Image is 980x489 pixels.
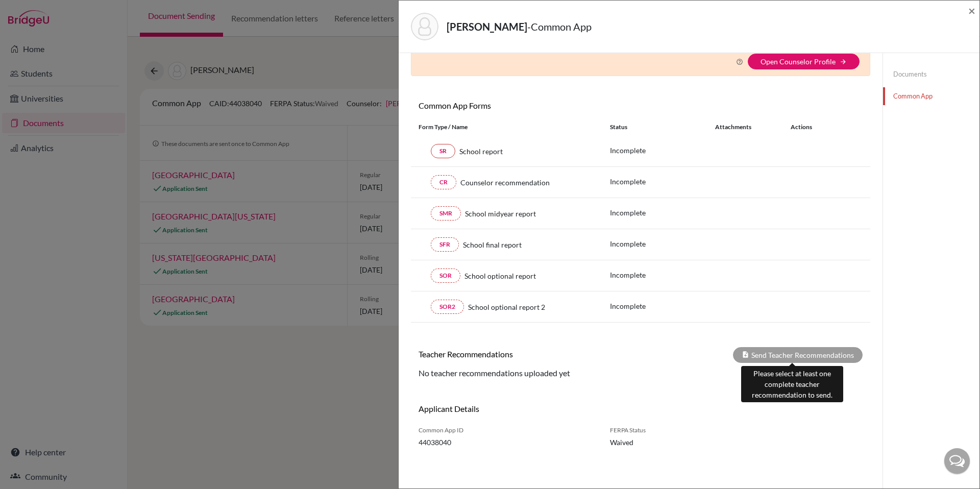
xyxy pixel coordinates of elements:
[733,347,863,363] div: Send Teacher Recommendations
[431,300,464,314] a: SOR2
[411,349,641,359] h6: Teacher Recommendations
[468,302,545,312] span: School optional report 2
[419,437,595,448] span: 44038040
[610,238,715,249] p: Incomplete
[968,3,975,18] span: ×
[778,123,842,132] div: Actions
[610,270,715,280] p: Incomplete
[463,239,522,250] span: School final report
[610,176,715,187] p: Incomplete
[883,87,979,105] a: Common App
[715,123,778,132] div: Attachments
[464,271,536,281] span: School optional report
[411,367,870,379] div: No teacher recommendations uploaded yet
[610,123,715,132] div: Status
[411,101,641,110] h6: Common App Forms
[23,7,44,16] span: Help
[840,58,847,65] i: arrow_forward
[465,208,536,219] span: School midyear report
[883,65,979,83] a: Documents
[459,146,503,157] span: School report
[447,20,527,33] strong: [PERSON_NAME]
[460,177,550,188] span: Counselor recommendation
[968,5,975,17] button: Close
[431,206,461,221] a: SMR
[610,437,709,448] span: Waived
[419,426,595,435] span: Common App ID
[610,207,715,218] p: Incomplete
[761,57,836,66] a: Open Counselor Profile
[527,20,592,33] span: - Common App
[431,144,455,158] a: SR
[610,145,715,156] p: Incomplete
[411,123,602,132] div: Form Type / Name
[610,426,709,435] span: FERPA Status
[748,54,860,69] button: Open Counselor Profilearrow_forward
[419,404,633,413] h6: Applicant Details
[431,268,460,283] a: SOR
[431,237,459,252] a: SFR
[610,301,715,311] p: Incomplete
[431,175,456,189] a: CR
[741,366,843,402] div: Please select at least one complete teacher recommendation to send.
